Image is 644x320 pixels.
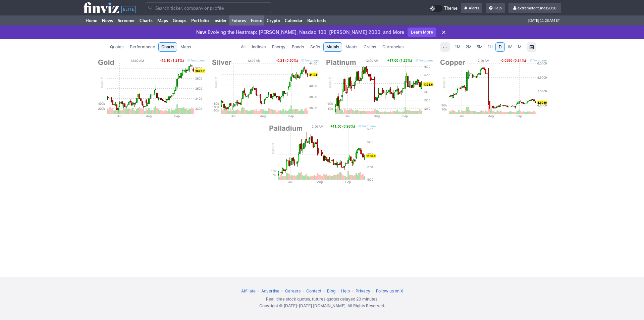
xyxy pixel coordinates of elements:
[474,42,485,52] a: 5M
[499,44,502,49] span: D
[505,42,515,52] a: W
[268,124,376,184] img: Palladium Chart Daily
[241,44,246,50] span: All
[342,42,360,52] a: Meats
[282,15,305,26] a: Calendar
[307,42,323,52] a: Softs
[302,288,305,293] span: •
[463,42,474,52] a: 2M
[477,44,483,49] span: 5M
[408,28,436,37] a: Learn More
[364,44,376,50] span: Grains
[264,15,282,26] a: Crypto
[345,44,357,50] span: Meats
[444,5,458,12] span: Theme
[455,44,461,49] span: 1M
[508,3,561,13] a: extremefortunes2018
[161,44,174,50] span: Charts
[356,288,370,293] a: Privacy
[238,42,249,52] a: All
[107,42,126,52] a: Quotes
[252,44,266,50] span: Indices
[241,288,256,293] a: Affiliate
[145,2,272,13] input: Search
[97,58,205,119] img: Gold Chart Daily
[488,44,493,49] span: 1H
[115,15,137,26] a: Screener
[170,15,189,26] a: Groups
[326,44,339,50] span: Metals
[127,42,158,52] a: Performance
[327,288,335,293] a: Blog
[382,44,404,50] span: Currencies
[155,15,170,26] a: Maps
[177,42,194,52] a: Maps
[137,15,155,26] a: Charts
[196,29,404,36] p: Evolving the Heatmap: [PERSON_NAME], Nasdaq 100, [PERSON_NAME] 2000, and More
[100,15,115,26] a: News
[158,42,177,52] a: Charts
[249,15,264,26] a: Forex
[305,15,329,26] a: Backtests
[189,15,211,26] a: Portfolio
[196,29,208,35] span: New:
[429,5,458,12] a: Theme
[508,44,512,49] span: W
[249,42,269,52] a: Indices
[323,42,342,52] a: Metals
[83,15,100,26] a: Home
[527,42,536,52] button: Range
[515,42,524,52] a: M
[110,44,123,50] span: Quotes
[371,288,375,293] span: •
[280,288,284,293] span: •
[351,288,355,293] span: •
[211,58,319,119] img: Silver Chart Daily
[485,42,495,52] a: 1H
[229,15,249,26] a: Futures
[325,58,433,119] img: Platinum Chart Daily
[486,3,505,13] a: Help
[322,288,326,293] span: •
[292,44,304,50] span: Bonds
[269,42,288,52] a: Energy
[461,3,482,13] a: Alerts
[261,288,279,293] a: Advertise
[285,288,301,293] a: Careers
[306,288,321,293] a: Contact
[376,288,403,293] a: Follow us on X
[336,288,340,293] span: •
[361,42,379,52] a: Grains
[439,58,547,119] img: Copper Chart Daily
[466,44,472,49] span: 2M
[180,44,191,50] span: Maps
[341,288,350,293] a: Help
[211,15,229,26] a: Insider
[289,42,307,52] a: Bonds
[528,15,560,26] span: [DATE] 11:28 AM ET
[495,42,505,52] a: D
[130,44,155,50] span: Performance
[440,42,450,52] button: Interval
[379,42,407,52] a: Currencies
[310,44,320,50] span: Softs
[257,288,260,293] span: •
[518,5,556,10] span: extremefortunes2018
[272,44,285,50] span: Energy
[452,42,463,52] a: 1M
[518,44,522,49] span: M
